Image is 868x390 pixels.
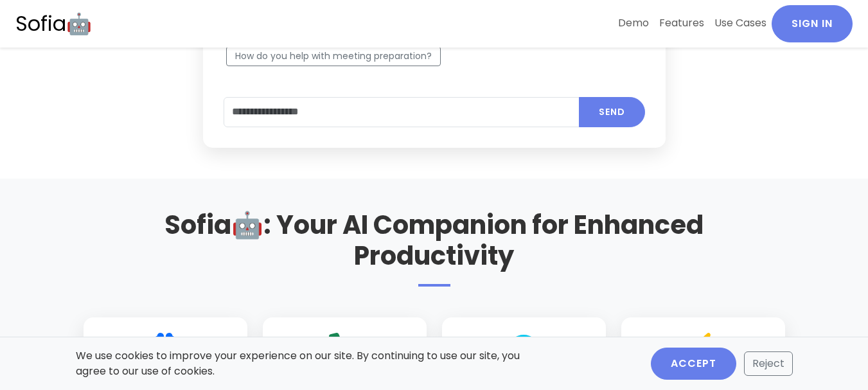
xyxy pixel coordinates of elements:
button: How do you help with meeting preparation? [226,46,441,66]
a: Features [654,5,709,41]
button: Submit [579,97,645,127]
a: Sign In [772,5,853,42]
a: Sofia🤖 [15,5,92,42]
button: Reject [744,351,793,376]
a: Use Cases [709,5,772,41]
p: We use cookies to improve your experience on our site. By continuing to use our site, you agree t... [76,348,549,379]
h2: Sofia🤖: Your AI Companion for Enhanced Productivity [84,209,785,287]
button: Accept [651,348,736,380]
a: Demo [613,5,654,41]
